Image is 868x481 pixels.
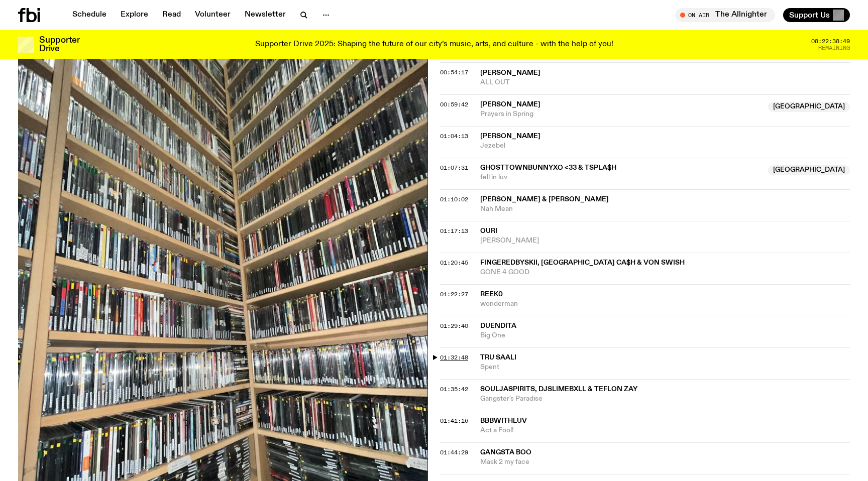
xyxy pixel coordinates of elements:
span: 01:32:48 [440,353,468,362]
button: On AirThe Allnighter [675,8,775,22]
span: Spent [480,363,850,372]
span: 01:07:31 [440,164,468,172]
span: TRU SAALI [480,354,516,361]
span: duendita [480,322,516,329]
span: Mask 2 my face [480,457,850,467]
span: [PERSON_NAME] [480,236,850,246]
span: fell in luv [480,173,762,182]
button: 00:59:42 [440,102,468,107]
span: BBBwithluv [480,417,527,424]
button: 01:10:02 [440,197,468,202]
span: 01:29:40 [440,322,468,330]
button: 01:22:27 [440,292,468,297]
span: Act a Fool! [480,426,850,435]
span: Remaining [818,45,850,51]
span: 01:35:42 [440,385,468,393]
span: Big One [480,331,850,340]
span: 00:59:42 [440,100,468,108]
span: 01:22:27 [440,290,468,298]
span: ouri [480,227,497,234]
span: Gangster's Paradise [480,394,850,404]
span: [PERSON_NAME] [480,133,540,140]
span: Prayers in Spring [480,109,762,119]
span: Souljaspirits, DjSlimebxll & Teflon Zay [480,386,637,393]
button: 01:20:45 [440,260,468,266]
button: 01:17:13 [440,228,468,234]
button: 01:29:40 [440,323,468,329]
button: 01:44:29 [440,450,468,455]
span: 01:20:45 [440,259,468,267]
span: 08:22:38:49 [811,39,850,44]
span: [PERSON_NAME] [480,101,540,108]
button: 01:35:42 [440,387,468,392]
span: Jezebel [480,141,850,151]
button: 00:54:17 [440,70,468,75]
button: 01:07:31 [440,165,468,171]
span: GhosttownBunnyxo <33 & Tspla$h [480,164,616,171]
button: 01:41:16 [440,418,468,424]
span: 01:44:29 [440,448,468,456]
p: Supporter Drive 2025: Shaping the future of our city’s music, arts, and culture - with the help o... [255,40,613,49]
span: Reek0 [480,291,503,298]
a: Schedule [66,8,113,22]
span: fingeredbyskii, [GEOGRAPHIC_DATA] CA$h & Von swish [480,259,685,266]
span: [GEOGRAPHIC_DATA] [768,165,850,175]
span: 01:10:02 [440,195,468,203]
span: [PERSON_NAME] [480,69,540,76]
span: [GEOGRAPHIC_DATA] [768,102,850,112]
a: Volunteer [189,8,237,22]
a: Read [156,8,187,22]
span: Gangsta Boo [480,449,531,456]
span: Nah Mean [480,204,850,214]
span: 01:41:16 [440,417,468,425]
button: 01:04:13 [440,134,468,139]
span: 00:54:17 [440,68,468,76]
button: 01:32:48 [440,355,468,360]
span: 01:17:13 [440,227,468,235]
span: 01:04:13 [440,132,468,140]
button: Support Us [783,8,850,22]
span: GONE 4 GOOD [480,268,850,277]
span: ALL OUT [480,78,850,87]
span: [PERSON_NAME] & [PERSON_NAME] [480,196,609,203]
h3: Supporter Drive [39,36,79,53]
span: Support Us [789,11,830,20]
a: Explore [115,8,154,22]
a: Newsletter [239,8,292,22]
span: wonderman [480,299,850,309]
